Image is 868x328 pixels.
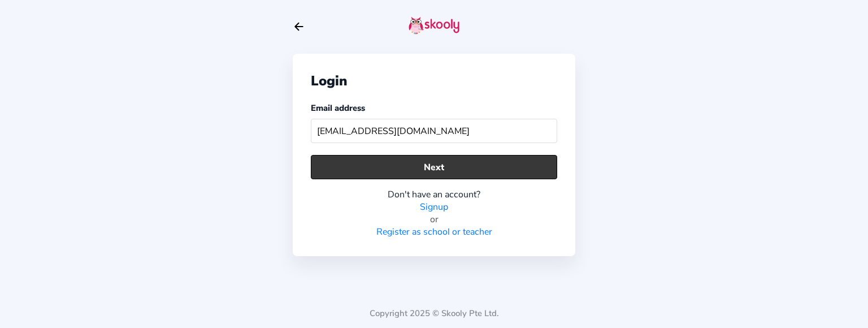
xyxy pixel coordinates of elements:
div: or [311,213,557,226]
a: Register as school or teacher [376,226,492,238]
div: Login [311,72,557,90]
label: Email address [311,102,365,114]
input: Your email address [311,119,557,143]
img: skooly-logo.png [409,16,459,34]
button: Next [311,155,557,179]
a: Signup [420,201,448,213]
button: arrow back outline [293,20,305,33]
div: Don't have an account? [311,188,557,201]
